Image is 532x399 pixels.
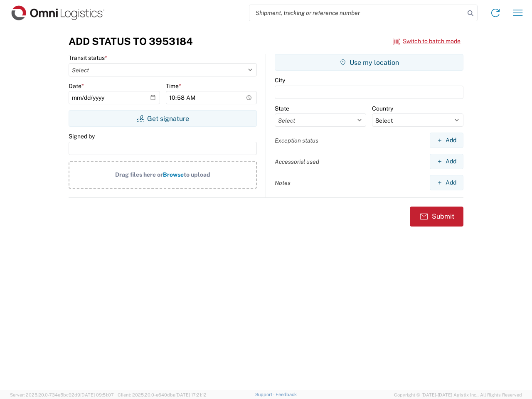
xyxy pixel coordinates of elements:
[394,391,522,399] span: Copyright © [DATE]-[DATE] Agistix Inc., All Rights Reserved
[115,171,163,178] span: Drag files here or
[275,179,291,187] label: Notes
[393,34,461,48] button: Switch to batch mode
[69,82,84,90] label: Date
[430,175,463,190] button: Add
[275,105,289,112] label: State
[184,171,210,178] span: to upload
[430,133,463,148] button: Add
[69,35,193,47] h3: Add Status to 3953184
[276,392,297,397] a: Feedback
[69,54,107,62] label: Transit status
[275,158,319,165] label: Accessorial used
[10,392,114,397] span: Server: 2025.20.0-734e5bc92d9
[166,82,181,90] label: Time
[80,392,114,397] span: [DATE] 09:51:07
[69,133,95,140] label: Signed by
[275,76,285,84] label: City
[163,171,184,178] span: Browse
[175,392,207,397] span: [DATE] 17:21:12
[275,137,318,144] label: Exception status
[430,154,463,169] button: Add
[249,5,465,21] input: Shipment, tracking or reference number
[372,105,393,112] label: Country
[255,392,276,397] a: Support
[410,207,463,227] button: Submit
[69,110,257,127] button: Get signature
[118,392,207,397] span: Client: 2025.20.0-e640dba
[275,54,463,71] button: Use my location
